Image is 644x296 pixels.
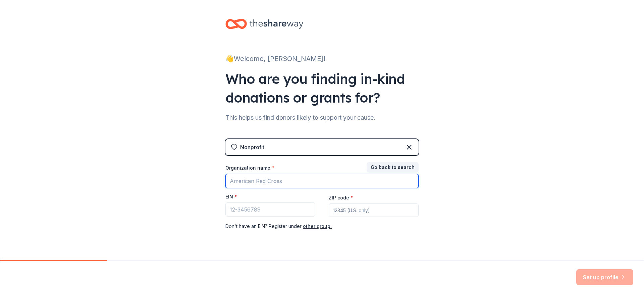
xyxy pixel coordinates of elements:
[225,53,419,64] div: 👋 Welcome, [PERSON_NAME]!
[225,165,274,171] label: Organization name
[329,203,419,217] input: 12345 (U.S. only)
[303,222,332,230] button: other group.
[367,162,419,173] button: Go back to search
[329,194,353,201] label: ZIP code
[225,193,237,200] label: EIN
[225,202,315,217] input: 12-3456789
[225,112,419,123] div: This helps us find donors likely to support your cause.
[225,69,419,107] div: Who are you finding in-kind donations or grants for?
[225,222,419,230] div: Don ' t have an EIN? Register under
[240,143,264,151] div: Nonprofit
[225,174,419,188] input: American Red Cross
